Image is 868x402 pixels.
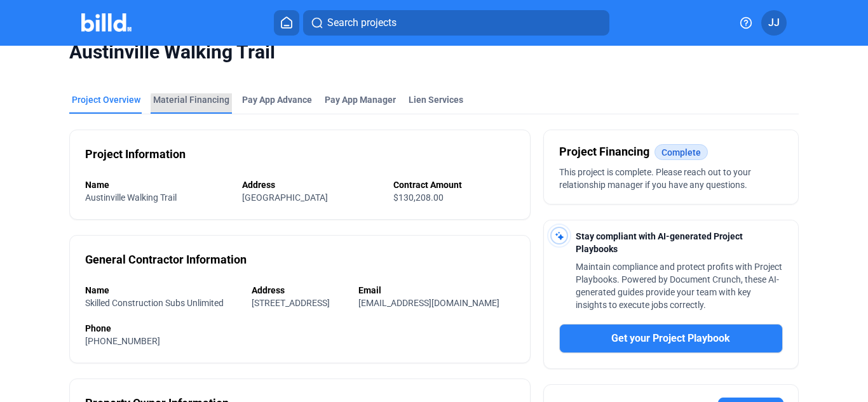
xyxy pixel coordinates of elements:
span: Austinville Walking Trail [69,40,798,64]
button: JJ [761,10,787,36]
div: Contract Amount [393,178,515,191]
button: Get your Project Playbook [559,324,783,353]
div: Address [252,284,345,297]
button: Search projects [303,10,609,36]
div: Phone [85,322,514,335]
img: Billd Company Logo [81,13,132,32]
span: Maintain compliance and protect profits with Project Playbooks. Powered by Document Crunch, these... [576,262,782,310]
span: [PHONE_NUMBER] [85,336,160,346]
span: [STREET_ADDRESS] [252,298,330,308]
div: Email [358,284,515,297]
div: Address [242,178,381,191]
div: Lien Services [409,93,463,106]
span: Get your Project Playbook [611,331,730,346]
div: Project Information [85,145,186,163]
span: This project is complete. Please reach out to your relationship manager if you have any questions. [559,167,751,190]
span: [GEOGRAPHIC_DATA] [242,192,328,203]
span: Austinville Walking Trail [85,192,177,203]
span: Pay App Manager [325,93,396,106]
span: Skilled Construction Subs Unlimited [85,298,224,308]
span: Project Financing [559,143,649,161]
div: Material Financing [153,93,229,106]
div: Project Overview [72,93,140,106]
span: JJ [768,15,780,30]
span: Search projects [327,15,397,30]
span: Stay compliant with AI-generated Project Playbooks [576,231,743,254]
div: Name [85,284,239,297]
div: General Contractor Information [85,251,247,269]
div: Name [85,178,229,191]
div: Pay App Advance [242,93,312,106]
span: $130,208.00 [393,192,444,203]
mat-chip: Complete [654,144,708,160]
span: [EMAIL_ADDRESS][DOMAIN_NAME] [358,298,499,308]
